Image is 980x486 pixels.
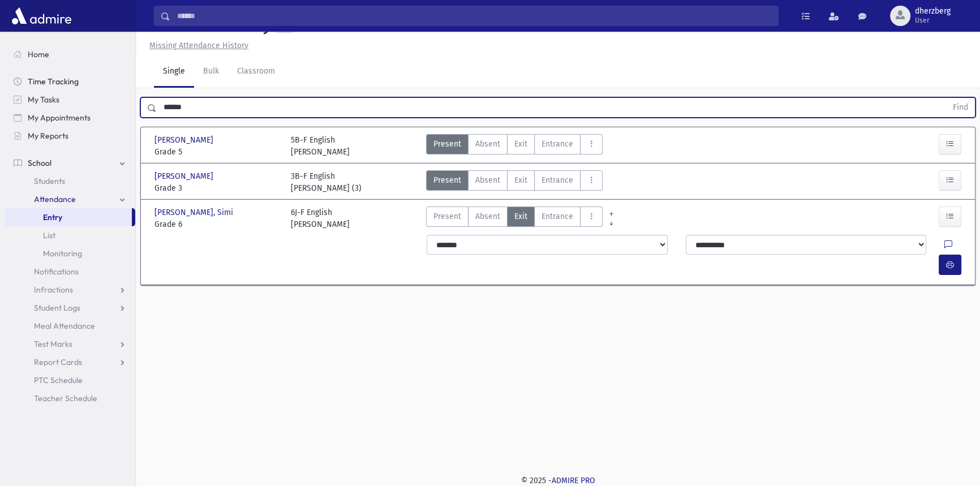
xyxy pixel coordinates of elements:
a: List [5,226,135,244]
span: PTC Schedule [34,375,83,385]
span: Entrance [541,210,573,222]
div: 3B-F English [PERSON_NAME] (3) [291,170,362,194]
span: Test Marks [34,339,72,349]
a: Single [154,56,194,88]
a: Students [5,172,135,190]
span: [PERSON_NAME], Simi [154,207,235,218]
span: My Tasks [28,94,59,105]
span: Exit [514,138,527,150]
a: Infractions [5,281,135,299]
a: School [5,154,135,172]
span: Grade 5 [154,146,280,158]
span: Notifications [34,266,79,277]
span: School [28,158,51,168]
div: AttTypes [426,134,603,158]
span: Absent [475,174,500,186]
a: Test Marks [5,335,135,353]
a: My Tasks [5,91,135,109]
u: Missing Attendance History [149,41,248,50]
span: Entrance [541,138,573,150]
span: Grade 3 [154,182,280,194]
span: Present [433,174,461,186]
span: Entrance [541,174,573,186]
a: Classroom [228,56,284,88]
a: Attendance [5,190,135,208]
div: AttTypes [426,207,603,230]
a: PTC Schedule [5,371,135,389]
span: [PERSON_NAME] [154,134,216,146]
span: Present [433,210,461,222]
span: Meal Attendance [34,321,95,331]
span: [PERSON_NAME] [154,170,216,182]
span: My Appointments [28,113,91,123]
a: Meal Attendance [5,317,135,335]
span: Present [433,138,461,150]
a: Time Tracking [5,72,135,91]
input: Search [170,6,778,26]
span: List [43,230,55,240]
a: My Appointments [5,109,135,127]
div: 6J-F English [PERSON_NAME] [291,207,350,230]
span: Attendance [34,194,76,204]
button: Find [946,98,975,117]
a: Entry [5,208,132,226]
span: Students [34,176,65,186]
span: Absent [475,138,500,150]
span: dherzberg [915,7,951,16]
a: Notifications [5,263,135,281]
span: User [915,16,951,25]
div: AttTypes [426,170,603,194]
div: 5B-F English [PERSON_NAME] [291,134,350,158]
span: Infractions [34,285,73,295]
a: Report Cards [5,353,135,371]
span: Grade 6 [154,218,280,230]
a: Home [5,45,135,63]
a: Missing Attendance History [145,41,248,50]
span: Absent [475,210,500,222]
a: Monitoring [5,244,135,263]
span: Entry [43,212,62,222]
span: Monitoring [43,248,82,259]
span: Home [28,49,49,59]
span: My Reports [28,131,68,141]
span: Time Tracking [28,76,79,87]
span: Teacher Schedule [34,393,97,403]
span: Exit [514,174,527,186]
a: Bulk [194,56,228,88]
span: Exit [514,210,527,222]
a: Student Logs [5,299,135,317]
span: Student Logs [34,303,80,313]
a: Teacher Schedule [5,389,135,407]
a: My Reports [5,127,135,145]
img: AdmirePro [9,5,74,27]
span: Report Cards [34,357,82,367]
